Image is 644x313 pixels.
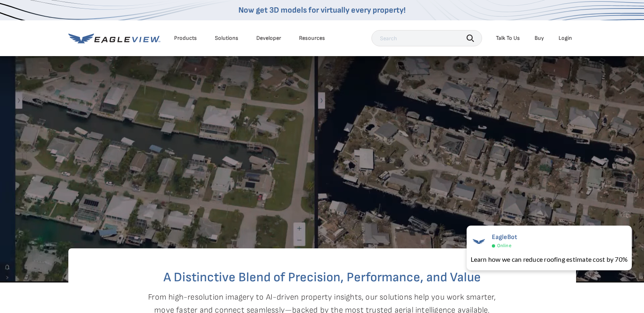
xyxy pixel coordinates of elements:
span: Online [497,243,511,249]
div: Learn how we can reduce roofing estimate cost by 70% [471,254,628,264]
img: EagleBot [471,233,487,250]
a: Now get 3D models for virtually every property! [238,5,406,15]
div: Talk To Us [496,35,520,42]
input: Search [371,30,482,46]
h2: A Distinctive Blend of Precision, Performance, and Value [101,271,544,284]
div: Login [559,35,572,42]
div: Products [174,35,197,42]
div: Solutions [215,35,238,42]
a: Buy [535,35,544,42]
a: Developer [256,35,281,42]
span: EagleBot [492,233,517,241]
div: Resources [299,35,325,42]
